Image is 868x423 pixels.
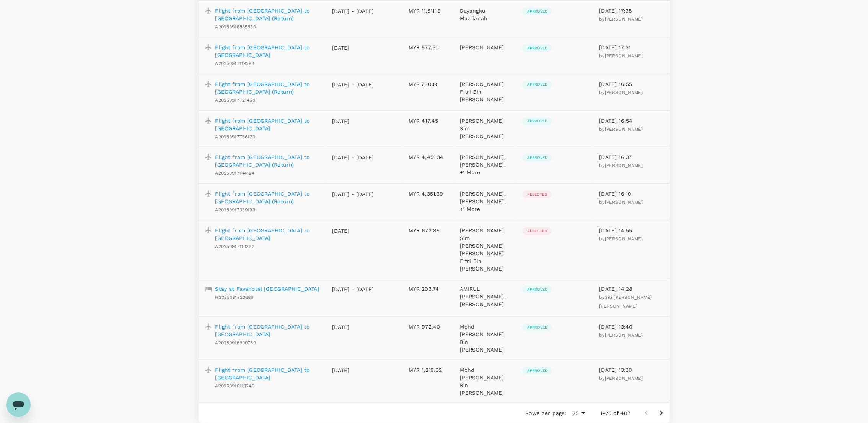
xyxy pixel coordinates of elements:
p: [DATE] 13:40 [599,323,663,331]
span: [PERSON_NAME] [605,53,643,58]
p: [DATE] 14:28 [599,285,663,293]
span: H2025091723286 [215,295,254,300]
p: [DATE] 16:54 [599,117,663,125]
a: Flight from [GEOGRAPHIC_DATA] to [GEOGRAPHIC_DATA] (Return) [215,153,320,169]
span: A20250917144124 [215,170,254,176]
span: A20250917339199 [215,207,255,212]
span: Approved [523,325,552,330]
p: [PERSON_NAME], [PERSON_NAME], +1 More [460,190,510,213]
span: [PERSON_NAME] [605,332,643,338]
span: A20250917736120 [215,134,255,139]
span: A20250917721458 [215,97,255,103]
p: MYR 972.40 [409,323,448,331]
p: MYR 577.50 [409,44,448,51]
p: MYR 11,511.19 [409,7,448,15]
span: by [599,53,643,58]
p: [DATE] - [DATE] [332,7,374,15]
p: [DATE] 13:30 [599,366,663,374]
p: [DATE] 14:55 [599,227,663,234]
span: A20250917119294 [215,61,254,66]
p: [PERSON_NAME] Fitri Bin [PERSON_NAME] [460,80,510,103]
p: Mohd [PERSON_NAME] Bin [PERSON_NAME] [460,366,510,397]
p: Mohd [PERSON_NAME] Bin [PERSON_NAME] [460,323,510,353]
p: [PERSON_NAME] Sim [PERSON_NAME] [460,117,510,140]
a: Flight from [GEOGRAPHIC_DATA] to [GEOGRAPHIC_DATA] [215,44,320,59]
p: MYR 4,451.34 [409,153,448,161]
span: Siti [PERSON_NAME] [PERSON_NAME] [599,295,652,309]
p: [DATE] [332,44,374,52]
span: Approved [523,9,552,14]
a: Flight from [GEOGRAPHIC_DATA] to [GEOGRAPHIC_DATA] (Return) [215,7,320,22]
span: [PERSON_NAME] [605,16,643,22]
span: by [599,295,652,309]
p: MYR 417.45 [409,117,448,125]
p: [DATE] 16:37 [599,153,663,161]
span: by [599,126,643,132]
span: by [599,199,643,205]
span: Approved [523,45,552,51]
a: Flight from [GEOGRAPHIC_DATA] to [GEOGRAPHIC_DATA] [215,323,320,338]
span: [PERSON_NAME] [605,199,643,205]
span: Approved [523,368,552,373]
p: [PERSON_NAME], [PERSON_NAME], +1 More [460,153,510,176]
p: [DATE] [332,227,374,235]
a: Flight from [GEOGRAPHIC_DATA] to [GEOGRAPHIC_DATA] [215,227,320,242]
span: A20250916119249 [215,383,254,389]
p: [PERSON_NAME] [460,44,510,51]
p: [DATE] - [DATE] [332,81,374,88]
button: Go to next page [654,405,669,421]
p: [DATE] [332,117,374,125]
div: 25 [570,408,588,419]
p: MYR 672.85 [409,227,448,234]
a: Stay at Favehotel [GEOGRAPHIC_DATA] [215,285,319,293]
iframe: Button to launch messaging window [6,392,31,417]
p: [DATE] 16:55 [599,80,663,88]
p: MYR 700.19 [409,80,448,88]
span: [PERSON_NAME] [605,126,643,132]
p: [DATE] - [DATE] [332,154,374,161]
span: Approved [523,118,552,124]
p: [PERSON_NAME] Sim [PERSON_NAME] [PERSON_NAME] Fitri Bin [PERSON_NAME] [460,227,510,272]
p: [DATE] - [DATE] [332,190,374,198]
p: [DATE] [332,323,374,331]
span: A20250916900769 [215,340,256,345]
span: Approved [523,82,552,87]
span: by [599,236,643,241]
span: Rejected [523,192,552,197]
p: Rows per page: [525,409,566,417]
p: [DATE] 17:38 [599,7,663,15]
p: MYR 203.74 [409,285,448,293]
span: A20250917110362 [215,244,254,249]
span: Rejected [523,229,552,234]
a: Flight from [GEOGRAPHIC_DATA] to [GEOGRAPHIC_DATA] [215,366,320,381]
a: Flight from [GEOGRAPHIC_DATA] to [GEOGRAPHIC_DATA] [215,117,320,132]
p: 1–25 of 407 [600,409,631,417]
span: A20250918885530 [215,24,256,29]
span: by [599,90,643,95]
p: [DATE] - [DATE] [332,285,374,293]
span: Approved [523,287,552,292]
span: [PERSON_NAME] [605,163,643,168]
p: MYR 4,351.39 [409,190,448,198]
a: Flight from [GEOGRAPHIC_DATA] to [GEOGRAPHIC_DATA] (Return) [215,80,320,96]
span: Approved [523,155,552,160]
p: Dayangku Mazrianah [460,7,510,22]
p: MYR 1,219.62 [409,366,448,374]
a: Flight from [GEOGRAPHIC_DATA] to [GEOGRAPHIC_DATA] (Return) [215,190,320,205]
span: by [599,376,643,381]
span: by [599,163,643,168]
p: [DATE] 16:10 [599,190,663,198]
span: [PERSON_NAME] [605,376,643,381]
span: by [599,16,643,22]
span: [PERSON_NAME] [605,236,643,241]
